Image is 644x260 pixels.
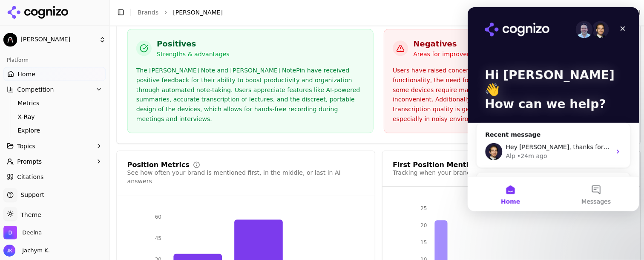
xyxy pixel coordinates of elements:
[156,39,228,51] h3: Positives
[154,214,161,220] tspan: 60
[418,240,425,246] tspan: 15
[17,86,54,95] span: Competition
[135,66,362,125] div: The [PERSON_NAME] Note and [PERSON_NAME] NotePin have received positive feedback for their abilit...
[20,37,95,45] span: [PERSON_NAME]
[49,144,79,153] div: • 24m ago
[418,222,425,228] tspan: 20
[137,10,158,17] a: Brands
[3,68,105,82] a: Home
[147,14,162,29] div: Close
[465,9,635,211] iframe: Intercom live chat
[411,51,480,60] p: Areas for improvement
[3,55,105,68] div: Platform
[14,98,95,110] a: Metrics
[17,173,43,182] span: Citations
[156,51,228,60] p: Strengths & advantages
[17,142,35,151] span: Topics
[17,191,44,199] span: Support
[33,190,52,196] span: Home
[17,113,92,122] span: X-Ray
[17,100,92,108] span: Metrics
[17,158,42,166] span: Prompts
[3,245,49,257] button: Open user button
[3,140,105,153] button: Topics
[14,112,95,124] a: X-Ray
[19,247,49,254] span: Jachym K.
[17,127,92,136] span: Explore
[17,71,35,79] span: Home
[3,245,15,257] img: Jachym K.
[3,155,105,169] button: Prompts
[126,169,362,186] div: See how often your brand is mentioned first, in the middle, or last in AI answers
[615,218,635,239] iframe: Intercom live chat
[391,162,480,169] div: First Position Mentions
[3,226,17,240] img: Deelna
[113,190,143,196] span: Messages
[411,39,480,51] h3: Negatives
[137,9,559,18] nav: breadcrumb
[38,144,47,153] div: Alp
[391,66,618,125] div: Users have raised concerns about ongoing subscription costs for full functionality, the need for ...
[17,212,41,219] span: Theme
[154,235,161,241] tspan: 45
[391,169,540,177] div: Tracking when your brand appears in first position
[3,84,105,97] button: Competition
[14,125,95,137] a: Explore
[126,162,189,169] div: Position Metrics
[418,205,425,211] tspan: 25
[3,226,42,240] button: Open organization switcher
[172,9,221,18] span: [PERSON_NAME]
[3,170,105,184] a: Citations
[22,229,42,237] span: Deelna
[85,169,170,203] button: Messages
[3,34,17,48] img: Plaud AI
